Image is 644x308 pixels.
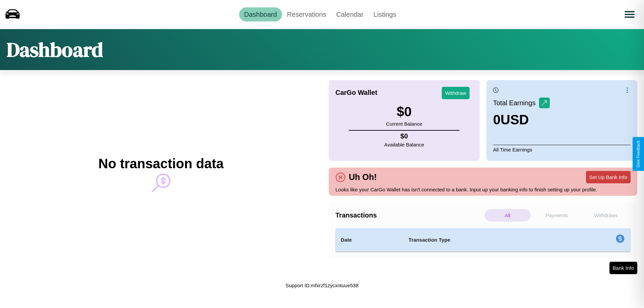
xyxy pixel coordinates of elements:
p: All [485,209,531,222]
h4: $ 0 [384,132,424,140]
table: simple table [335,228,631,252]
p: Withdraws [583,209,629,222]
a: Calendar [331,7,368,21]
h4: Transaction Type [409,236,561,244]
h1: Dashboard [7,36,103,63]
a: Reservations [282,7,331,21]
h4: CarGo Wallet [335,89,377,97]
h3: $ 0 [386,104,422,119]
a: Listings [368,7,401,21]
p: Current Balance [386,119,422,128]
a: Dashboard [239,7,282,21]
p: All Time Earnings [493,145,631,154]
button: Open menu [620,5,639,24]
button: Bank Info [609,262,637,274]
h4: Date [341,236,398,244]
button: Set Up Bank Info [586,171,631,183]
h2: No transaction data [98,156,223,171]
h4: Transactions [335,211,483,219]
h4: Uh Oh! [345,172,380,182]
p: Payments [534,209,580,222]
p: Support ID: mfxrzf1zycxntuue538 [285,281,359,290]
p: Available Balance [384,140,424,149]
h3: 0 USD [493,112,550,127]
button: Withdraw [442,87,470,99]
p: Looks like your CarGo Wallet has isn't connected to a bank. Input up your banking info to finish ... [335,185,631,194]
div: Give Feedback [636,140,641,168]
p: Total Earnings [493,97,539,109]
